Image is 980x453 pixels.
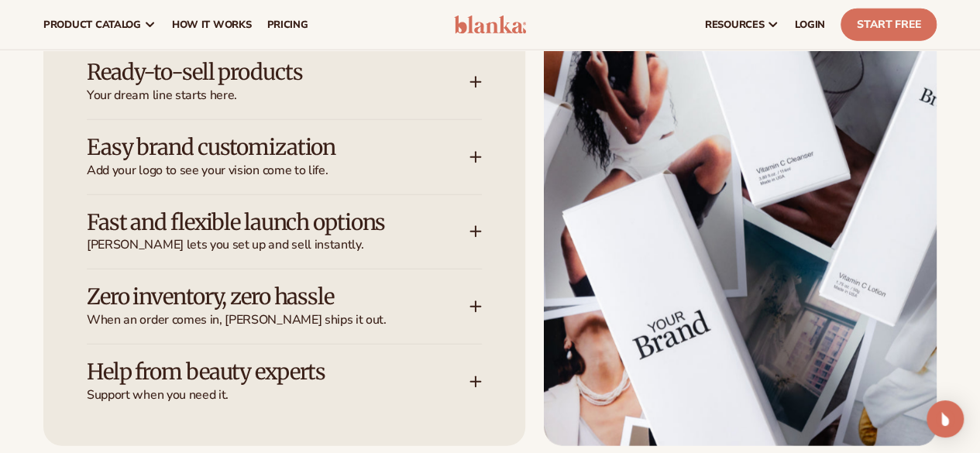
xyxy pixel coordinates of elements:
span: product catalog [43,19,141,31]
span: pricing [266,19,308,31]
span: [PERSON_NAME] lets you set up and sell instantly. [87,237,469,253]
h3: Zero inventory, zero hassle [87,285,423,309]
span: How It Works [172,19,252,31]
span: Add your logo to see your vision come to life. [87,163,469,179]
span: LOGIN [795,19,825,31]
h3: Ready-to-sell products [87,60,423,84]
h3: Fast and flexible launch options [87,211,423,235]
span: resources [705,19,764,31]
span: Support when you need it. [87,387,469,403]
h3: Help from beauty experts [87,360,423,384]
h3: Easy brand customization [87,136,423,160]
div: Open Intercom Messenger [927,400,964,438]
span: Your dream line starts here. [87,88,469,104]
span: When an order comes in, [PERSON_NAME] ships it out. [87,312,469,328]
img: logo [454,15,527,34]
a: Start Free [841,9,937,41]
